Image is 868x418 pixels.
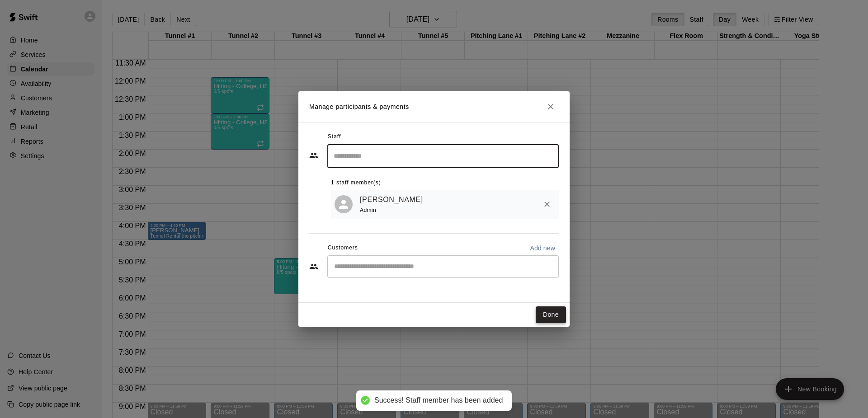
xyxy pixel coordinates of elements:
[360,194,423,206] a: [PERSON_NAME]
[327,255,559,278] div: Start typing to search customers...
[542,99,559,115] button: Close
[331,176,381,190] span: 1 staff member(s)
[539,196,555,212] button: Remove
[536,306,566,323] button: Done
[328,241,358,255] span: Customers
[526,241,559,255] button: Add new
[374,396,503,405] div: Success! Staff member has been added
[335,195,353,213] div: Kevin Wood
[309,151,318,160] svg: Staff
[328,130,341,144] span: Staff
[360,207,376,213] span: Admin
[309,102,409,112] p: Manage participants & payments
[309,262,318,271] svg: Customers
[530,244,555,253] p: Add new
[327,144,559,168] div: Search staff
